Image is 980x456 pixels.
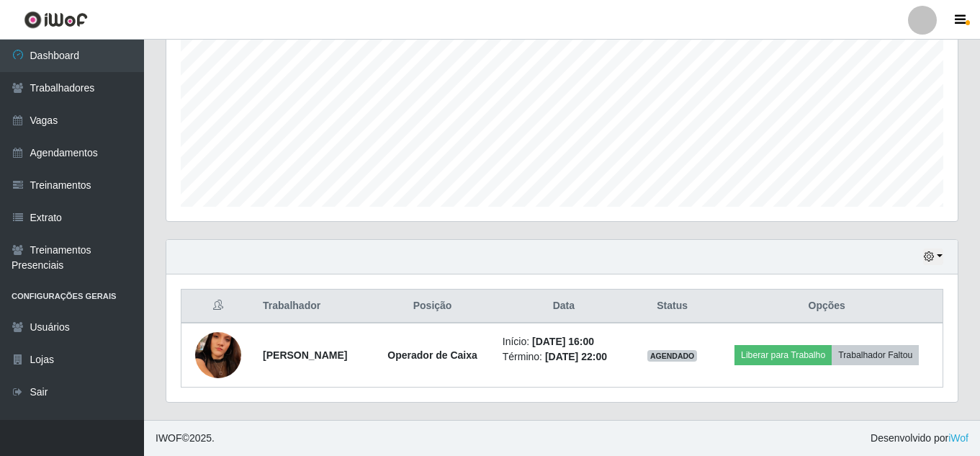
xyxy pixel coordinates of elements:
img: CoreUI Logo [24,11,88,29]
a: iWof [948,432,968,444]
span: AGENDADO [647,350,698,362]
time: [DATE] 16:00 [532,336,594,347]
th: Opções [711,290,943,323]
span: IWOF [156,432,182,444]
th: Posição [371,290,493,323]
button: Trabalhador Faltou [832,345,919,365]
span: Desenvolvido por [871,431,968,446]
strong: [PERSON_NAME] [263,349,347,361]
time: [DATE] 22:00 [545,351,607,362]
button: Liberar para Trabalho [734,345,832,365]
li: Término: [503,349,625,365]
th: Data [494,290,634,323]
th: Trabalhador [254,290,371,323]
li: Início: [503,334,625,349]
th: Status [634,290,711,323]
strong: Operador de Caixa [387,349,477,361]
span: © 2025 . [156,431,215,446]
img: 1755117602087.jpeg [195,304,241,406]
